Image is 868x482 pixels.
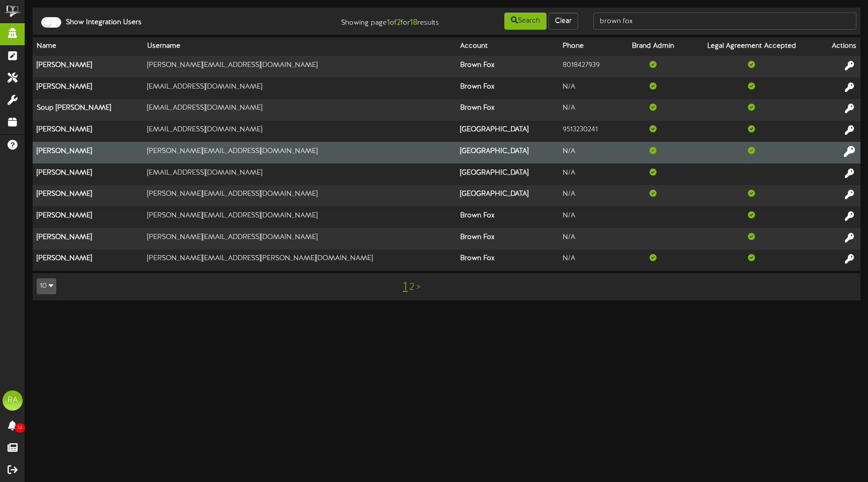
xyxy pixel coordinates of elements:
th: Soup [PERSON_NAME] [33,99,143,121]
th: [PERSON_NAME] [33,77,143,99]
th: Name [33,37,143,56]
td: [EMAIL_ADDRESS][DOMAIN_NAME] [143,99,457,121]
div: RA [3,390,23,411]
a: > [416,282,420,293]
th: Brown Fox [456,99,559,121]
th: [PERSON_NAME] [33,142,143,164]
td: [EMAIL_ADDRESS][DOMAIN_NAME] [143,121,457,142]
td: [EMAIL_ADDRESS][DOMAIN_NAME] [143,77,457,99]
th: [PERSON_NAME] [33,164,143,185]
strong: 18 [410,18,417,27]
td: 8018427939 [559,56,619,77]
th: Brown Fox [456,250,559,271]
th: Legal Agreement Accepted [687,37,817,56]
th: Account [456,37,559,56]
td: N/A [559,142,619,164]
td: N/A [559,185,619,207]
td: N/A [559,250,619,271]
th: [PERSON_NAME] [33,185,143,207]
th: Actions [817,37,860,56]
th: Brand Admin [619,37,687,56]
th: Brown Fox [456,228,559,250]
td: [PERSON_NAME][EMAIL_ADDRESS][DOMAIN_NAME] [143,228,457,250]
span: 14 [15,423,25,433]
button: Clear [549,13,578,30]
th: Brown Fox [456,77,559,99]
td: 9513230241 [559,121,619,142]
div: Showing page of for results [307,12,447,29]
th: [PERSON_NAME] [33,56,143,77]
td: N/A [559,228,619,250]
th: Brown Fox [456,56,559,77]
strong: 2 [397,18,401,27]
td: [PERSON_NAME][EMAIL_ADDRESS][DOMAIN_NAME] [143,185,457,207]
th: Brown Fox [456,206,559,228]
td: [PERSON_NAME][EMAIL_ADDRESS][PERSON_NAME][DOMAIN_NAME] [143,250,457,271]
th: Username [143,37,457,56]
button: 10 [37,278,56,294]
a: 1 [403,280,407,293]
td: [PERSON_NAME][EMAIL_ADDRESS][DOMAIN_NAME] [143,206,457,228]
th: [GEOGRAPHIC_DATA] [456,121,559,142]
label: Show Integration Users [58,18,142,28]
button: Search [504,13,547,30]
a: 2 [409,282,414,293]
td: N/A [559,206,619,228]
th: [PERSON_NAME] [33,206,143,228]
td: [EMAIL_ADDRESS][DOMAIN_NAME] [143,164,457,185]
th: [GEOGRAPHIC_DATA] [456,142,559,164]
input: -- Search -- [593,13,856,30]
th: Phone [559,37,619,56]
td: [PERSON_NAME][EMAIL_ADDRESS][DOMAIN_NAME] [143,56,457,77]
th: [PERSON_NAME] [33,250,143,271]
td: N/A [559,164,619,185]
th: [PERSON_NAME] [33,228,143,250]
td: [PERSON_NAME][EMAIL_ADDRESS][DOMAIN_NAME] [143,142,457,164]
td: N/A [559,77,619,99]
th: [GEOGRAPHIC_DATA] [456,185,559,207]
td: N/A [559,99,619,121]
th: [PERSON_NAME] [33,121,143,142]
strong: 1 [387,18,390,27]
th: [GEOGRAPHIC_DATA] [456,164,559,185]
